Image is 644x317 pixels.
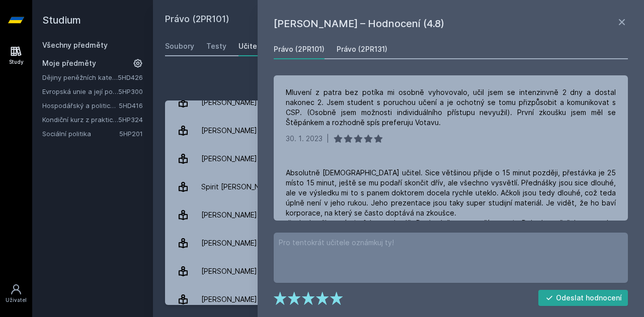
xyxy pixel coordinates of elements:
[165,88,632,117] a: [PERSON_NAME] 7 hodnocení 4.9
[165,229,632,257] a: [PERSON_NAME] 65 hodnocení 3.7
[42,58,96,68] span: Moje předměty
[538,290,628,306] button: Odeslat hodnocení
[165,145,632,173] a: [PERSON_NAME] 1 hodnocení 5.0
[42,100,119,111] a: Hospodářský a politický vývoj Evropy ve 20.století
[119,101,143,110] a: 5HD416
[118,87,143,95] a: 5HP300
[165,36,194,56] a: Soubory
[165,41,194,51] div: Soubory
[206,41,226,51] div: Testy
[42,129,119,139] a: Sociální politika
[6,296,27,304] div: Uživatel
[201,205,257,225] div: [PERSON_NAME]
[286,168,616,238] div: Absolutně [DEMOGRAPHIC_DATA] učitel. Sice většinou přijde o 15 minut později, přestávka je 25 mís...
[165,173,632,201] a: Spirit [PERSON_NAME] 65 hodnocení 4.6
[201,121,257,141] div: [PERSON_NAME]
[201,261,257,281] div: [PERSON_NAME]
[165,117,632,145] a: [PERSON_NAME] 1 hodnocení 5.0
[165,257,632,285] a: [PERSON_NAME] 10 hodnocení 3.6
[42,41,108,49] a: Všechny předměty
[201,289,257,309] div: [PERSON_NAME]
[286,134,323,144] div: 30. 1. 2023
[9,58,24,66] div: Study
[165,285,632,313] a: [PERSON_NAME] 35 hodnocení 4.8
[201,233,257,253] div: [PERSON_NAME]
[327,134,329,144] div: |
[206,36,226,56] a: Testy
[118,73,143,81] a: 5HD426
[118,116,143,124] a: 5HP324
[2,40,30,71] a: Study
[42,72,118,82] a: Dějiny peněžních kategorií a institucí
[2,278,30,309] a: Uživatel
[165,201,632,229] a: [PERSON_NAME] 2 hodnocení 5.0
[201,149,257,169] div: [PERSON_NAME]
[119,130,143,138] a: 5HP201
[42,86,118,96] a: Evropská unie a její politiky
[42,115,118,125] a: Kondiční kurz z praktické hospodářské politiky
[201,177,277,197] div: Spirit [PERSON_NAME]
[165,12,519,28] h2: Právo (2PR101)
[201,92,257,113] div: [PERSON_NAME]
[286,87,616,128] div: Mluvení z patra bez potíka mi osobně vyhovovalo, učil jsem se intenzinvně 2 dny a dostal nakonec ...
[238,41,264,51] div: Učitelé
[238,36,264,56] a: Učitelé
